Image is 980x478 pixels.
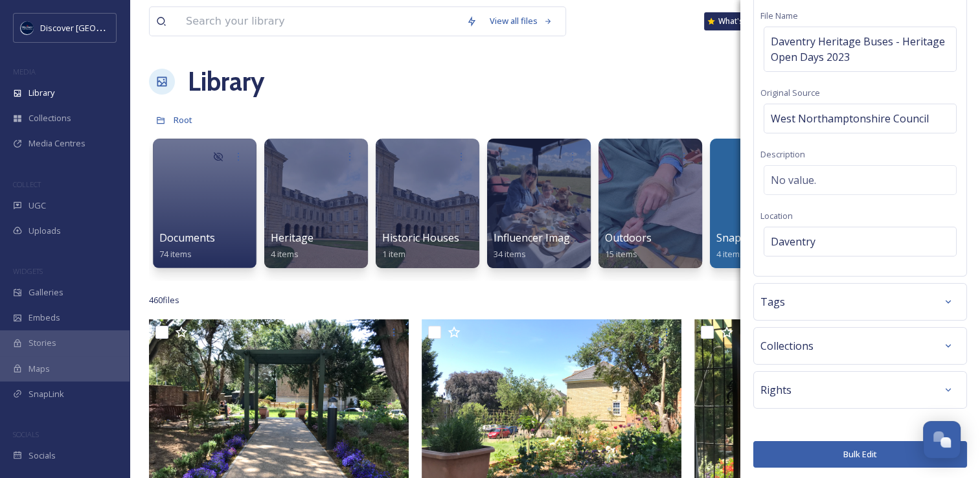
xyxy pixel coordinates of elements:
[28,87,54,99] span: Library
[760,382,792,398] span: Rights
[13,266,43,276] span: WIDGETS
[28,337,56,349] span: Stories
[494,231,637,245] span: Influencer Images and Videos
[923,421,961,459] button: Open Chat
[760,294,785,310] span: Tags
[174,112,192,128] a: Root
[605,248,637,260] span: 15 items
[753,441,967,468] button: Bulk Edit
[21,21,34,34] img: Untitled%20design%20%282%29.png
[771,234,815,249] span: Daventry
[13,429,39,439] span: SOCIALS
[605,232,652,260] a: Outdoors15 items
[28,112,71,124] span: Collections
[716,248,744,260] span: 4 items
[28,137,85,150] span: Media Centres
[605,231,652,245] span: Outdoors
[704,12,769,30] a: What's New
[159,231,215,245] span: Documents
[771,34,950,65] span: Daventry Heritage Buses - Heritage Open Days 2023
[760,10,798,21] span: File Name
[13,67,36,76] span: MEDIA
[13,179,41,189] span: COLLECT
[760,148,805,160] span: Description
[28,286,63,299] span: Galleries
[716,231,818,245] span: SnapSea Cover Icons
[494,232,637,260] a: Influencer Images and Videos34 items
[28,199,46,212] span: UGC
[494,248,526,260] span: 34 items
[159,248,192,260] span: 74 items
[271,231,313,245] span: Heritage
[716,232,818,260] a: SnapSea Cover Icons4 items
[760,87,820,98] span: Original Source
[483,8,559,34] a: View all files
[174,114,192,126] span: Root
[149,294,179,306] span: 460 file s
[382,232,459,260] a: Historic Houses1 item
[28,225,61,237] span: Uploads
[771,111,929,126] span: West Northamptonshire Council
[28,312,60,324] span: Embeds
[40,21,158,34] span: Discover [GEOGRAPHIC_DATA]
[760,338,814,354] span: Collections
[382,231,459,245] span: Historic Houses
[771,172,816,188] span: No value.
[28,450,56,462] span: Socials
[188,62,264,101] a: Library
[159,232,215,260] a: Documents74 items
[28,388,64,400] span: SnapLink
[382,248,405,260] span: 1 item
[271,232,313,260] a: Heritage4 items
[179,7,460,36] input: Search your library
[760,210,793,222] span: Location
[28,363,50,375] span: Maps
[271,248,299,260] span: 4 items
